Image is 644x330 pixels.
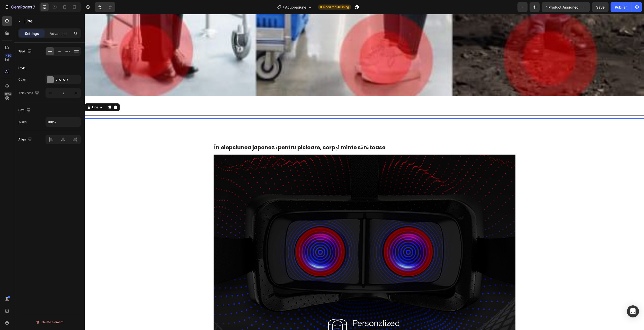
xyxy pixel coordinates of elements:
input: Auto [46,117,80,126]
p: 7 [33,4,35,10]
button: Delete element [18,318,81,326]
strong: Înțelepciunea japoneză pentru picioare, corp și minte sănătoase [129,130,301,137]
p: Advanced [50,31,67,36]
span: Save [596,5,605,9]
span: 1 product assigned [546,5,579,10]
div: Undo/Redo [95,2,115,12]
button: Save [592,2,609,12]
div: Publish [615,5,627,10]
div: Open Intercom Messenger [627,305,639,317]
p: Line [24,18,79,24]
span: Acupresiune [285,5,306,10]
iframe: Design area [85,14,644,330]
div: Beta [4,92,12,96]
div: Delete element [36,319,63,325]
div: Width [18,120,27,124]
span: Need republishing [323,5,349,9]
div: Style [18,66,26,70]
p: Settings [25,31,39,36]
div: Type [18,48,32,55]
div: Align [18,136,33,143]
div: Size [18,107,32,114]
div: Color [18,77,26,82]
span: / [283,5,284,10]
div: 450 [5,54,12,58]
button: 7 [2,2,37,12]
div: Thickness [18,90,40,97]
div: 7D7D7D [56,78,79,82]
button: 1 product assigned [542,2,590,12]
button: Publish [611,2,632,12]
